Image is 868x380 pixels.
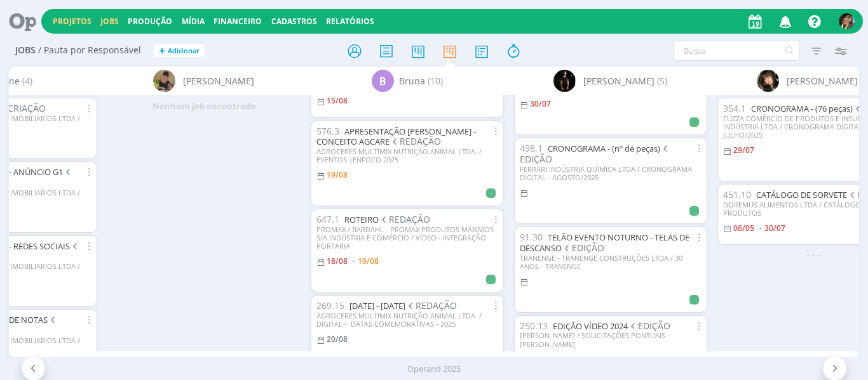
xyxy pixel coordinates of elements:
div: TRANENGE - TRANENGE CONSTRUÇÕES LTDA / 30 ANOS - TRANENGE [520,254,702,270]
a: Relatórios [326,16,374,27]
span: 269.15 [316,299,344,311]
a: Financeiro [214,16,262,27]
span: 19/08 [358,256,379,266]
span: 20/08 [327,334,348,344]
button: Produção [124,16,176,27]
span: [PERSON_NAME] [583,74,654,88]
div: PROMAX / BARDAHL - PROMAX PRODUTOS MÁXIMOS S/A INDÚSTRIA E COMÉRCIO / VÍDEO - INTEGRAÇÃO PORTARIA [316,225,498,251]
img: C [553,70,576,92]
span: 15/08 [327,95,348,106]
span: (5) [657,74,667,88]
img: A [153,70,175,92]
span: Jobs [15,45,36,56]
: - [759,225,762,232]
button: Financeiro [210,16,266,27]
a: [DATE] - [DATE] [349,300,405,311]
span: 19/08 [327,169,348,180]
span: + [159,44,165,58]
: 06/05 [733,223,754,233]
span: (4) [22,74,32,88]
button: Mídia [178,16,208,27]
span: [PERSON_NAME] [787,74,858,88]
a: Mídia [182,16,205,27]
a: CRONOGRAMA - (nº de peças) [548,143,660,154]
: 29/07 [733,145,754,155]
div: B [372,70,394,92]
div: FERRARI INDÚSTRIA QUÍMICA LTDA / CRONOGRAMA DIGITAL - AGOSTO/2025 [520,165,702,181]
div: [PERSON_NAME] / SOLICITAÇÕES PONTUAIS - [PERSON_NAME] [520,331,702,348]
span: REDAÇÃO [390,135,442,147]
a: EDIÇÃO VÍDEO 2024 [553,320,628,332]
span: 91.30 [520,231,543,243]
a: Projetos [53,16,92,27]
span: / Pauta por Responsável [38,45,141,56]
img: S [839,13,855,29]
span: - [353,258,355,265]
a: Jobs [100,16,119,27]
a: Produção [128,16,172,27]
a: CATÁLOGO DE SORVETE [756,189,847,200]
span: Adicionar [168,47,200,55]
span: REDAÇÃO [379,213,431,225]
img: I [757,70,779,92]
span: REDAÇÃO [405,299,458,311]
span: 354.1 [723,102,746,114]
div: AGROCERES MULTIMIX NUTRIÇÃO ANIMAL LTDA. / DIGITAL - DATAS COMEMORATIVAS - 2025 [316,311,498,328]
button: Relatórios [322,16,378,27]
div: AGROCERES MULTIMIX NUTRIÇÃO ANIMAL LTDA. / EVENTOS |ENFOCO 2025 [316,147,498,164]
button: Cadastros [268,16,321,27]
button: +Adicionar [154,44,205,58]
span: (10) [428,74,443,88]
span: 451.10 [723,188,751,200]
span: Bruna [399,74,425,88]
div: Nenhum job encontrado [102,95,306,118]
button: S [838,10,855,32]
span: 647.1 [316,213,339,225]
: 30/07 [764,223,785,233]
a: TELÃO EVENTO NOTURNO - TELAS DE DESCANSO [520,232,689,254]
a: APRESENTAÇÃO [PERSON_NAME] - CONCEITO AGCARE [316,126,476,148]
span: 250.13 [520,320,548,332]
span: 498.1 [520,142,543,154]
button: Projetos [49,16,95,27]
span: Cadastros [271,16,317,27]
button: Jobs [97,16,123,27]
: 30/07 [530,98,551,109]
span: 18/08 [327,256,348,266]
span: [PERSON_NAME] [183,74,254,88]
span: EDIÇÃO [520,142,671,165]
a: ROTEIRO [344,214,379,225]
input: Busca [674,41,800,61]
span: 576.3 [316,125,339,137]
span: EDIÇÃO [562,242,605,254]
span: EDIÇÃO [628,320,671,332]
a: CRONOGRAMA - (76 peças) [751,103,853,114]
